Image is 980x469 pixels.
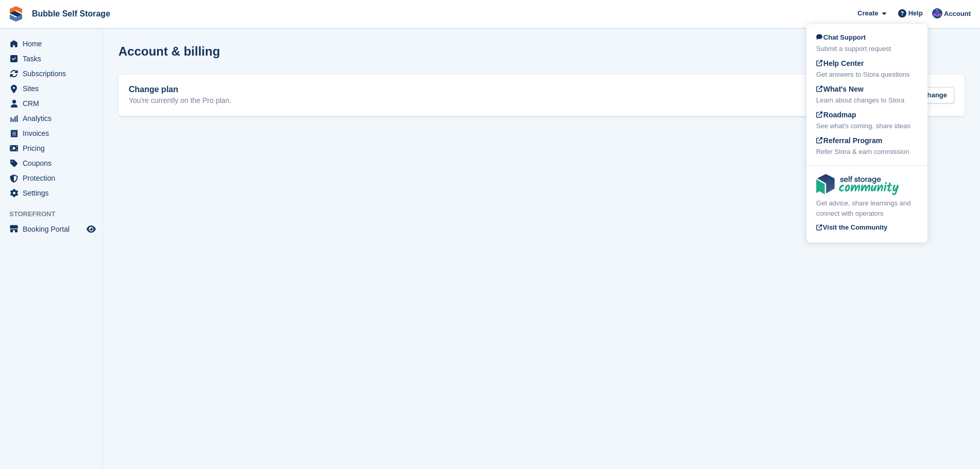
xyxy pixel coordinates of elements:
[5,222,97,236] a: menu
[28,5,114,22] a: Bubble Self Storage
[23,37,84,51] span: Home
[129,96,231,106] p: You're currently on the Pro plan.
[23,186,84,200] span: Settings
[23,111,84,126] span: Analytics
[5,186,97,200] a: menu
[816,147,918,157] div: Refer Stora & earn commission
[5,37,97,51] a: menu
[5,171,97,185] a: menu
[816,44,918,54] div: Submit a support request
[23,96,84,111] span: CRM
[23,81,84,96] span: Sites
[816,85,864,93] span: What's New
[23,171,84,185] span: Protection
[5,126,97,141] a: menu
[23,126,84,141] span: Invoices
[23,51,84,66] span: Tasks
[915,87,954,104] div: Change
[5,51,97,66] a: menu
[816,58,918,80] a: Help Center Get answers to Stora questions
[118,44,220,58] h1: Account & billing
[816,174,918,234] a: Get advice, share learnings and connect with operators Visit the Community
[816,70,918,80] div: Get answers to Stora questions
[816,121,918,131] div: See what's coming, share ideas
[944,9,971,19] span: Account
[816,33,866,41] span: Chat Support
[816,95,918,106] div: Learn about changes to Stora
[5,66,97,81] a: menu
[5,96,97,111] a: menu
[908,8,923,19] span: Help
[23,156,84,170] span: Coupons
[816,136,882,145] span: Referral Program
[932,8,942,19] img: Stuart Jackson
[816,59,864,67] span: Help Center
[5,111,97,126] a: menu
[23,222,84,236] span: Booking Portal
[129,85,231,94] h2: Change plan
[816,84,918,106] a: What's New Learn about changes to Stora
[857,8,878,19] span: Create
[5,141,97,155] a: menu
[85,223,97,235] a: Preview store
[816,223,887,231] span: Visit the Community
[816,198,918,218] div: Get advice, share learnings and connect with operators
[816,110,918,131] a: Roadmap See what's coming, share ideas
[9,209,102,219] span: Storefront
[816,111,856,119] span: Roadmap
[816,135,918,157] a: Referral Program Refer Stora & earn commission
[8,6,24,22] img: stora-icon-8386f47178a22dfd0bd8f6a31ec36ba5ce8667c1dd55bd0f319d3a0aa187defe.svg
[5,81,97,96] a: menu
[5,156,97,170] a: menu
[816,174,899,195] img: community-logo-e120dcb29bea30313fccf008a00513ea5fe9ad107b9d62852cae38739ed8438e.svg
[23,141,84,155] span: Pricing
[23,66,84,81] span: Subscriptions
[118,75,965,116] a: Change plan You're currently on the Pro plan. Change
